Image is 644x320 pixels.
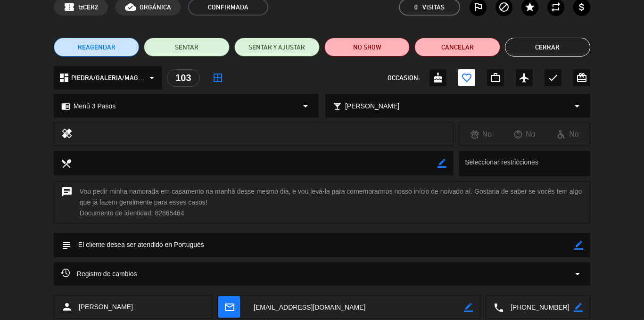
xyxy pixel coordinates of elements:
span: fzCER2 [78,2,98,13]
i: person [61,301,73,312]
i: subject [61,240,71,250]
i: star [524,1,536,13]
span: ORGÁNICA [140,2,171,13]
button: SENTAR [144,38,229,57]
i: check [547,72,559,83]
em: Visitas [422,2,445,13]
button: Cancelar [414,38,500,57]
i: dashboard [58,72,70,83]
div: No [459,128,503,140]
i: card_giftcard [576,72,587,83]
i: border_color [574,241,583,250]
span: OCCASION: [388,73,420,83]
button: NO SHOW [324,38,410,57]
span: [PERSON_NAME] [79,302,133,312]
span: PIEDRA/GALERIA/MAGNUM [71,73,146,83]
i: arrow_drop_down [146,72,157,83]
i: healing [61,128,73,141]
i: attach_money [576,1,587,13]
i: block [498,1,510,13]
i: arrow_drop_down [571,100,583,112]
i: repeat [550,1,561,13]
i: border_all [212,72,223,83]
span: Menú 3 Pasos [74,101,116,112]
i: local_phone [493,302,504,312]
i: favorite_border [461,72,472,83]
i: work_outline [490,72,501,83]
div: 103 [167,69,200,87]
div: Vou pedir minha namorada em casamento na manhã desse mesmo dia, e vou levá-la para comemorarmos n... [54,181,590,224]
i: border_color [574,303,583,312]
button: SENTAR Y AJUSTAR [234,38,320,57]
span: confirmation_number [64,1,75,13]
button: Cerrar [505,38,590,57]
i: arrow_drop_down [572,268,583,279]
i: chat [61,186,73,219]
div: No [546,128,590,140]
i: cake [432,72,444,83]
i: mail_outline [224,302,234,312]
i: airplanemode_active [519,72,530,83]
i: cloud_done [125,1,136,13]
i: arrow_drop_down [300,100,311,112]
i: border_color [438,159,446,168]
div: No [503,128,546,140]
span: Registro de cambios [61,268,137,279]
i: chrome_reader_mode [61,102,70,111]
i: local_dining [61,158,71,168]
i: outlined_flag [472,1,484,13]
i: border_color [464,303,473,312]
span: [PERSON_NAME] [345,101,399,112]
span: 0 [414,2,418,13]
i: local_bar [333,102,342,111]
button: REAGENDAR [54,38,139,57]
span: REAGENDAR [78,42,116,52]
